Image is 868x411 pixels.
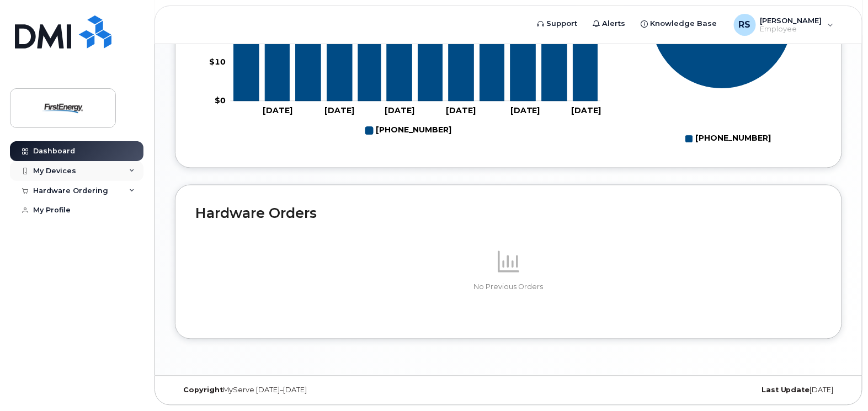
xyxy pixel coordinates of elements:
a: Knowledge Base [633,13,725,35]
g: Legend [365,122,451,140]
div: [DATE] [620,386,842,395]
span: Employee [760,25,822,34]
g: 330-604-7157 [365,122,451,140]
g: Legend [685,130,771,148]
p: No Previous Orders [195,282,822,292]
tspan: [DATE] [324,106,354,116]
tspan: [DATE] [446,106,476,116]
a: Support [530,13,585,35]
span: Alerts [603,18,626,29]
a: Alerts [585,13,633,35]
tspan: $10 [209,57,226,67]
div: MyServe [DATE]–[DATE] [175,386,397,395]
tspan: [DATE] [572,106,601,116]
iframe: Messenger Launcher [820,363,860,403]
tspan: [DATE] [385,106,414,116]
span: Knowledge Base [651,18,717,29]
tspan: [DATE] [510,106,540,116]
span: RS [739,18,751,31]
tspan: [DATE] [263,106,292,116]
tspan: $0 [215,95,226,105]
div: Robin Shiplett [726,14,842,36]
span: [PERSON_NAME] [760,16,822,25]
strong: Last Update [762,386,810,394]
span: Support [547,18,578,29]
h2: Hardware Orders [195,205,822,222]
strong: Copyright [183,386,223,394]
